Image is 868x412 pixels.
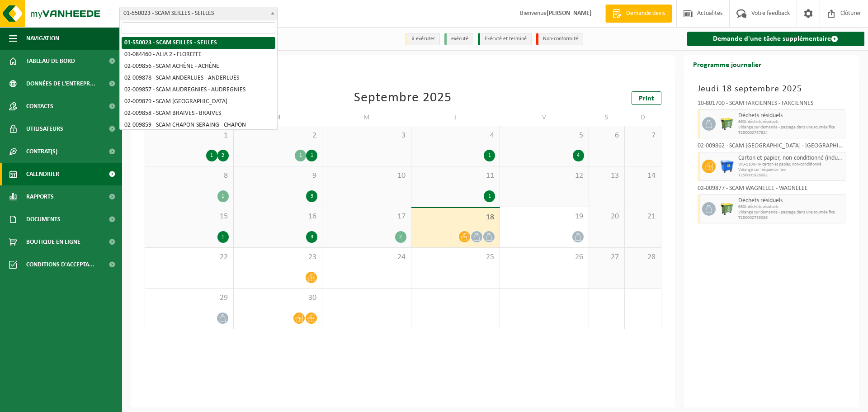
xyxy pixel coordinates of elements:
span: 3 [327,131,406,141]
span: 18 [416,213,495,223]
h2: Programme journalier [684,55,770,73]
li: Exécuté et terminé [478,33,532,45]
a: Demande d'une tâche supplémentaire [687,32,865,46]
span: 6 [594,131,620,141]
span: 19 [505,212,584,222]
span: Navigation [26,27,59,50]
li: 02-009857 - SCAM AUDREGNIES - AUDREGNIES [122,84,275,96]
div: 3 [306,190,317,202]
span: 26 [505,252,584,262]
div: Septembre 2025 [354,91,452,105]
span: 13 [594,171,620,181]
div: 02-009877 - SCAM WAGNELEE - WAGNELÉE [698,185,846,194]
span: 10 [327,171,406,181]
a: Demande devis [605,5,672,23]
div: 2 [217,150,229,161]
span: 27 [594,252,620,262]
td: M [322,109,411,126]
span: Déchets résiduels [738,197,843,204]
div: 1 [217,190,229,202]
div: 1 [217,231,229,243]
div: 4 [573,150,584,161]
span: Utilisateurs [26,118,63,140]
img: WB-0660-HPE-GN-50 [720,117,734,131]
div: 02-009862 - SCAM [GEOGRAPHIC_DATA] - [GEOGRAPHIC_DATA] [698,143,846,152]
img: WB-1100-HPE-BE-01 [720,160,734,173]
span: 21 [629,212,656,222]
li: Non-conformité [536,33,583,45]
span: 9 [238,171,318,181]
span: 17 [327,212,406,222]
li: exécuté [444,33,473,45]
div: 1 [206,150,217,161]
span: WB-1100-HP carton et papier, non-conditionné [738,162,843,167]
td: M [234,109,323,126]
span: Vidange sur fréquence fixe [738,167,843,173]
li: 02-009859 - SCAM CHAPON-SERAING - CHAPON-[GEOGRAPHIC_DATA] [122,119,275,137]
span: 15 [150,212,229,222]
span: Print [639,95,654,102]
span: 25 [416,252,495,262]
span: Carton et papier, non-conditionné (industriel) [738,155,843,162]
span: 4 [416,131,495,141]
li: 02-009879 - SCAM [GEOGRAPHIC_DATA] [122,96,275,108]
span: 16 [238,212,318,222]
td: J [411,109,500,126]
span: 7 [629,131,656,141]
strong: [PERSON_NAME] [547,10,592,17]
span: 5 [505,131,584,141]
td: D [625,109,661,126]
span: 660L déchets résiduels [738,204,843,210]
span: Tableau de bord [26,50,75,72]
li: 01-550023 - SCAM SEILLES - SEILLES [122,37,275,49]
span: Contacts [26,95,53,118]
div: 3 [306,231,317,243]
span: Contrat(s) [26,140,57,163]
span: 01-550023 - SCAM SEILLES - SEILLES [119,7,278,20]
div: 10-801700 - SCAM FARCIENNES - FARCIENNES [698,100,846,109]
span: 11 [416,171,495,181]
span: 8 [150,171,229,181]
span: Documents [26,208,61,231]
span: T250001926082 [738,173,843,178]
div: 1 [484,190,495,202]
div: 2 [395,231,406,243]
span: 24 [327,252,406,262]
a: Print [632,91,661,105]
span: 660L déchets résiduels [738,119,843,125]
span: Vidange sur demande - passage dans une tournée fixe [738,125,843,130]
span: Données de l'entrepr... [26,72,95,95]
span: 23 [238,252,318,262]
li: à exécuter [405,33,440,45]
span: 01-550023 - SCAM SEILLES - SEILLES [120,7,277,20]
div: 1 [484,150,495,161]
div: 1 [295,150,306,161]
span: Conditions d'accepta... [26,253,94,276]
li: 02-009858 - SCAM BRAIVES - BRAIVES [122,108,275,119]
li: 02-009878 - SCAM ANDERLUES - ANDERLUES [122,72,275,84]
div: 1 [306,150,317,161]
span: Calendrier [26,163,59,185]
span: Boutique en ligne [26,231,80,253]
li: 02-009856 - SCAM ACHÊNE - ACHÊNE [122,61,275,72]
span: Déchets résiduels [738,112,843,119]
li: 01-084460 - ALIA 2 - FLOREFFE [122,49,275,61]
td: V [500,109,589,126]
td: S [589,109,625,126]
span: 29 [150,293,229,303]
span: 1 [150,131,229,141]
span: T250002739086 [738,215,843,221]
span: 12 [505,171,584,181]
span: 14 [629,171,656,181]
h3: Jeudi 18 septembre 2025 [698,82,846,96]
span: Rapports [26,185,54,208]
span: 30 [238,293,318,303]
span: 28 [629,252,656,262]
span: T250002737824 [738,130,843,136]
span: Demande devis [624,9,667,18]
span: 22 [150,252,229,262]
span: 2 [238,131,318,141]
span: Vidange sur demande - passage dans une tournée fixe [738,210,843,215]
span: 20 [594,212,620,222]
img: WB-0660-HPE-GN-50 [720,202,734,216]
